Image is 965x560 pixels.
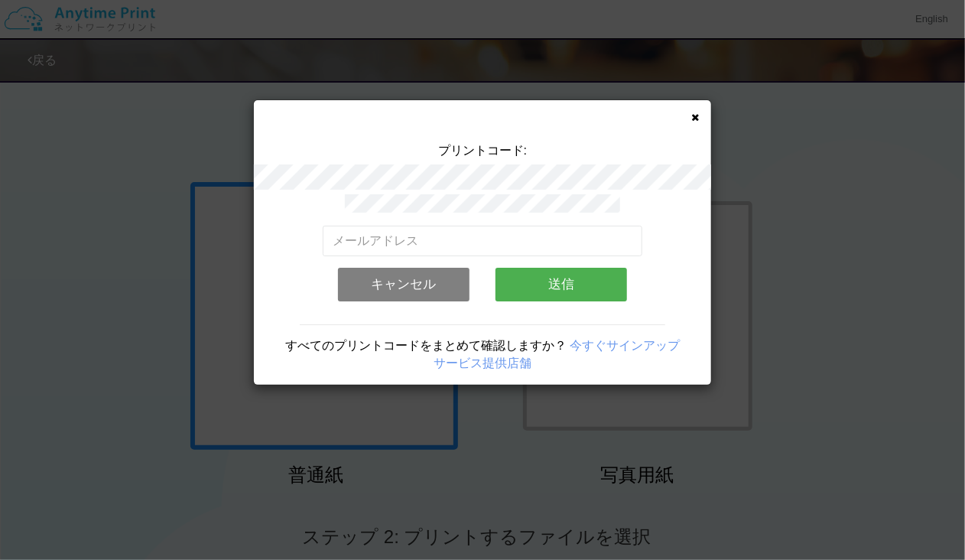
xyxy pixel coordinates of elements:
button: 送信 [495,268,627,301]
input: メールアドレス [323,226,643,256]
a: サービス提供店舗 [434,357,531,370]
span: プリントコード: [438,144,527,157]
span: すべてのプリントコードをまとめて確認しますか？ [285,339,567,352]
button: キャンセル [338,268,470,301]
a: 今すぐサインアップ [570,339,680,352]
